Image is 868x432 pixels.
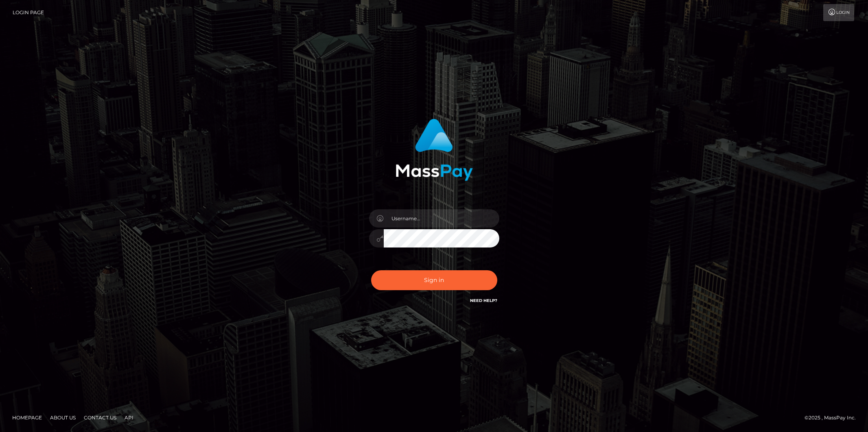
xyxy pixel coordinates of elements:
[384,209,499,228] input: Username...
[823,4,854,21] a: Login
[47,411,79,424] a: About Us
[470,298,497,303] a: Need Help?
[9,411,45,424] a: Homepage
[81,411,120,424] a: Contact Us
[121,411,137,424] a: API
[13,4,44,21] a: Login Page
[371,270,497,290] button: Sign in
[805,413,862,422] div: © 2025 , MassPay Inc.
[396,119,473,181] img: MassPay Login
